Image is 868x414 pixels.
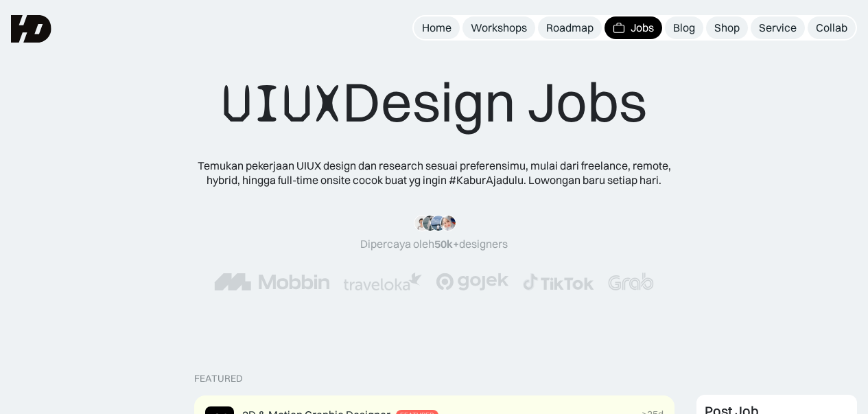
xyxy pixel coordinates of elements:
[422,21,451,35] div: Home
[631,21,654,35] div: Jobs
[816,21,847,35] div: Collab
[665,16,703,39] a: Blog
[471,21,527,35] div: Workshops
[751,16,805,39] a: Service
[538,16,602,39] a: Roadmap
[605,16,662,39] a: Jobs
[759,21,797,35] div: Service
[194,373,243,384] div: Featured
[222,69,647,137] div: Design Jobs
[434,237,459,251] span: 50k+
[414,16,460,39] a: Home
[222,71,342,137] span: UIUX
[360,237,508,251] div: Dipercaya oleh designers
[808,16,856,39] a: Collab
[187,159,681,187] div: Temukan pekerjaan UIUX design dan research sesuai preferensimu, mulai dari freelance, remote, hyb...
[546,21,594,35] div: Roadmap
[706,16,748,39] a: Shop
[714,21,740,35] div: Shop
[673,21,695,35] div: Blog
[462,16,535,39] a: Workshops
